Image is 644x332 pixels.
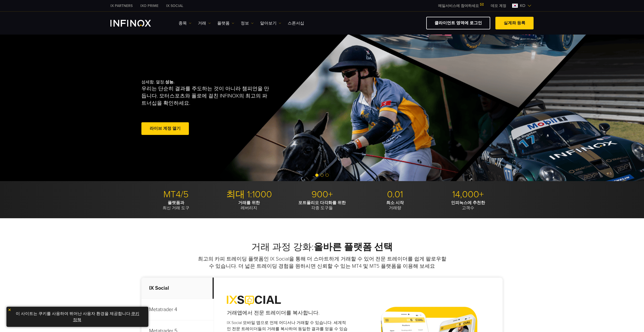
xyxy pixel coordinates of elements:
strong: 인피녹스에 추천한 [451,200,485,205]
p: IX Social [141,278,214,299]
a: 라이브 계정 열기 [141,122,189,135]
div: 섬세함. 열정. [141,71,304,144]
h2: 거래 과정 강화: [141,241,503,253]
p: 우리는 단순히 결과를 주도하는 것이 아니라 챔피언을 만듭니다. 모터스포츠와 폴로에 걸친 INFINOX의 최고의 파트너십을 확인하세요. [141,85,271,107]
p: 최고의 카피 트레이딩 플랫폼인 IX Social을 통해 더 스마트하게 거래할 수 있어 전문 트레이더를 쉽게 팔로우할 수 있습니다. 더 넓은 트레이딩 경험을 원하시면 신뢰할 수... [197,255,447,270]
strong: 올바른 플랫폼 선택 [314,241,393,253]
p: 이 사이트는 쿠키를 사용하여 뛰어난 사용자 환경을 제공합니다. . [9,309,146,324]
h4: 거래앱에서 전문 트레이더를 복사합니다. [227,309,350,317]
p: 14,000+ [433,189,503,200]
a: 클라이언트 영역에 로그인 [426,17,490,29]
a: INFINOX [136,3,162,9]
p: 최대 1:1000 [214,189,284,200]
p: 900+ [287,189,357,200]
a: INFINOX [107,3,136,9]
p: MT4/5 [141,189,211,200]
strong: 성능. [165,79,174,85]
a: 실계좌 등록 [495,17,534,29]
a: 종목 [179,20,191,26]
strong: 최소 시작 [386,200,404,205]
span: Go to slide 2 [320,174,324,177]
p: 거래량 [360,200,430,210]
span: Go to slide 1 [315,174,318,177]
p: 0.01 [360,189,430,200]
p: 레버리지 [214,200,284,210]
a: INFINOX MENU [487,3,510,9]
a: 메일서비스에 참여하세요 [434,4,487,8]
p: 고객수 [433,200,503,210]
a: INFINOX Logo [110,20,163,27]
strong: 포트폴리오 다각화를 위한 [298,200,346,205]
p: Metatrader 4 [141,299,214,320]
a: INFINOX [162,3,187,9]
a: 스폰서십 [288,20,304,26]
a: 정보 [241,20,254,26]
strong: 플랫폼과 [168,200,184,205]
span: ko [518,3,527,9]
img: yellow close icon [8,308,11,312]
a: 알아보기 [260,20,281,26]
strong: 거래를 위한 [238,200,260,205]
a: 플랫폼 [217,20,234,26]
span: Go to slide 3 [326,174,329,177]
p: 각종 도구들 [287,200,357,210]
a: 거래 [198,20,211,26]
p: 최신 거래 도구 [141,200,211,210]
